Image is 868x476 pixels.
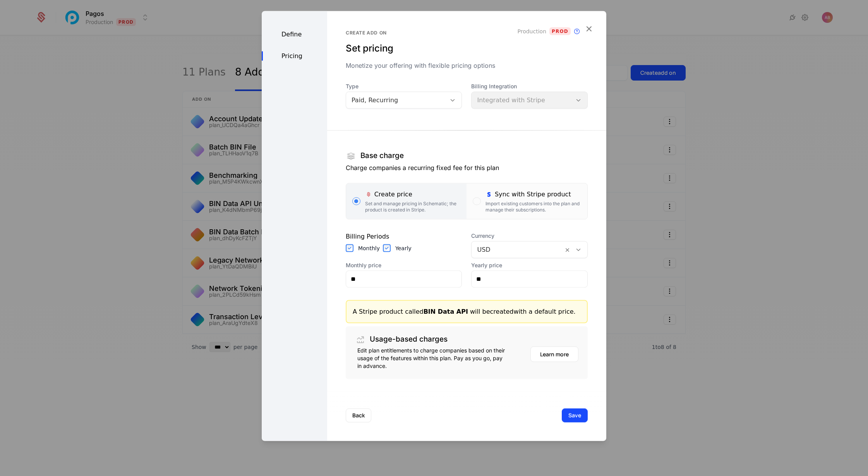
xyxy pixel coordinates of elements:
span: Currency [471,232,588,239]
div: Paid, Recurring [352,95,441,105]
span: Billing Integration [471,82,588,90]
div: Edit plan entitlements to charge companies based on their usage of the features within this plan.... [357,346,506,369]
p: Charge companies a recurring fixed fee for this plan [346,163,588,172]
b: BIN Data API [424,308,468,315]
span: Production [518,27,546,35]
div: Create price [365,189,461,199]
label: Yearly price [471,261,588,269]
div: Create add on [346,29,588,36]
span: Type [346,82,462,90]
div: Sync with Stripe product [485,189,581,199]
div: Import existing customers into the plan and manage their subscriptions. [485,200,581,213]
label: Yearly [395,244,412,252]
div: Set pricing [346,42,588,54]
span: Prod [549,27,571,35]
div: Billing Periods [346,232,462,241]
button: Back [346,408,371,422]
button: Save [562,408,588,422]
span: called [405,308,468,315]
div: A Stripe product will be created with a default price. [353,307,581,316]
button: Learn more [530,346,578,362]
div: Set and manage pricing in Schematic; the product is created in Stripe. [365,200,461,213]
div: Pricing [262,51,327,60]
label: Monthly [358,244,380,252]
div: Define [262,29,327,39]
label: Monthly price [346,261,462,269]
h1: Usage-based charges [370,336,448,343]
h1: Base charge [360,152,404,160]
div: Monetize your offering with flexible pricing options [346,60,588,70]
